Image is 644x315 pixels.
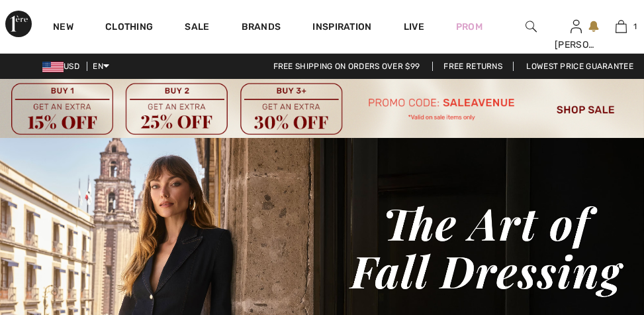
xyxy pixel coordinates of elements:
a: New [53,21,73,35]
img: My Bag [616,19,627,34]
a: Lowest Price Guarantee [516,62,644,71]
a: 1 [600,19,643,34]
a: Sign In [571,20,582,32]
span: EN [93,62,109,71]
span: 1 [633,21,637,32]
a: Free Returns [432,62,514,71]
a: Clothing [105,21,153,35]
a: Prom [456,20,483,34]
div: [PERSON_NAME] [555,38,598,52]
a: Sale [185,21,209,35]
span: Inspiration [312,21,371,35]
img: My Info [571,19,582,34]
span: USD [42,62,85,71]
a: Free shipping on orders over $99 [263,62,431,71]
a: Live [404,20,424,34]
img: 1ère Avenue [5,11,32,37]
img: search the website [526,19,537,34]
a: Brands [242,21,281,35]
img: US Dollar [42,62,64,72]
